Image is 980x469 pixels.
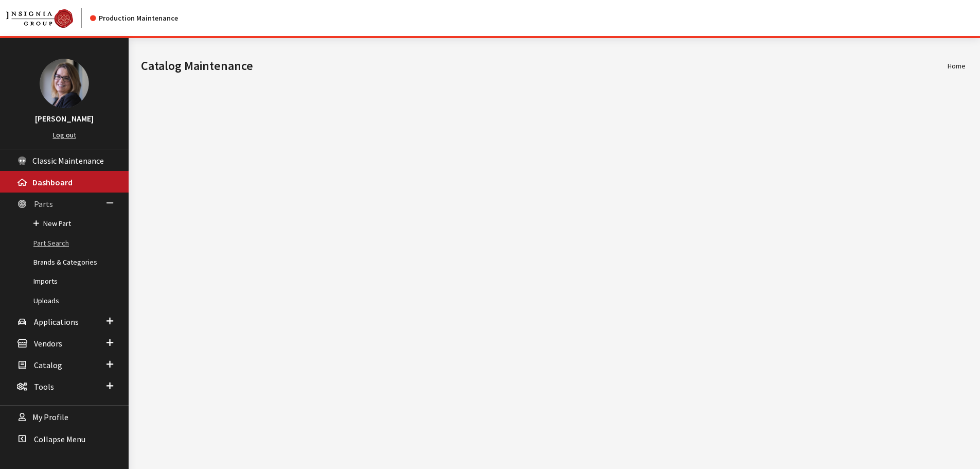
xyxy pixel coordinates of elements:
[948,61,966,72] li: Home
[34,381,54,392] span: Tools
[40,59,89,108] img: Kim Callahan Collins
[32,177,73,187] span: Dashboard
[6,9,73,28] img: Catalog Maintenance
[34,338,62,349] span: Vendors
[10,112,118,125] h3: [PERSON_NAME]
[32,155,104,166] span: Classic Maintenance
[53,130,76,140] a: Log out
[32,412,68,423] span: My Profile
[34,434,85,444] span: Collapse Menu
[34,199,53,209] span: Parts
[90,13,178,24] div: Production Maintenance
[6,8,90,28] a: Insignia Group logo
[141,57,948,75] h1: Catalog Maintenance
[34,360,62,370] span: Catalog
[34,317,79,327] span: Applications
